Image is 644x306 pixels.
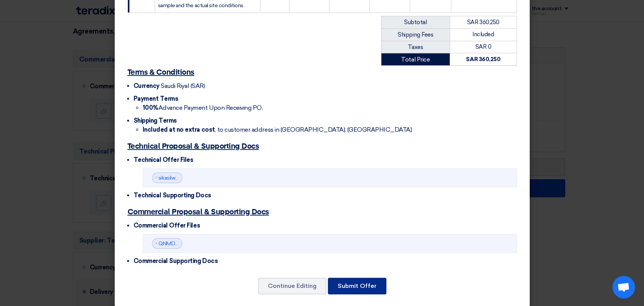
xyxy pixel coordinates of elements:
font: Saudi Riyal (SAR) [161,82,205,89]
a: QNMDR_1758195167122.pdf [158,240,226,247]
font: , to customer address in [GEOGRAPHIC_DATA], [GEOGRAPHIC_DATA] [215,126,412,133]
font: Shipping Fees [398,31,433,38]
font: Commercial Offer Files [134,222,200,229]
font: Included [472,31,494,38]
font: SAR 360,250 [467,19,500,26]
button: Continue Editing [258,278,326,294]
font: SAR 360,250 [466,56,500,63]
font: Technical Supporting Docs [134,192,211,199]
font: Total Price [401,56,430,63]
font: Included at no extra cost [143,126,215,133]
font: Commercial Proposal & Supporting Docs [128,208,269,216]
font: Shipping Terms [134,117,177,124]
div: Open chat [612,276,635,298]
font: Submit Offer [338,282,377,289]
button: Submit Offer [328,278,386,294]
font: Continue Editing [268,282,317,289]
a: sikasilwss_1758195315814.pdf [158,175,228,181]
font: Advance Payment Upon Receiving PO, [158,104,263,111]
font: Payment Terms [134,95,178,102]
font: Subtotal [404,19,427,26]
font: Commercial Supporting Docs [134,257,218,264]
font: SAR 0 [475,43,491,50]
font: Taxes [408,44,423,51]
font: Currency [134,82,160,89]
font: Technical Offer Files [134,156,194,163]
font: Terms & Conditions [128,69,194,76]
font: 100% [143,104,158,111]
font: Technical Proposal & Supporting Docs [128,143,259,150]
